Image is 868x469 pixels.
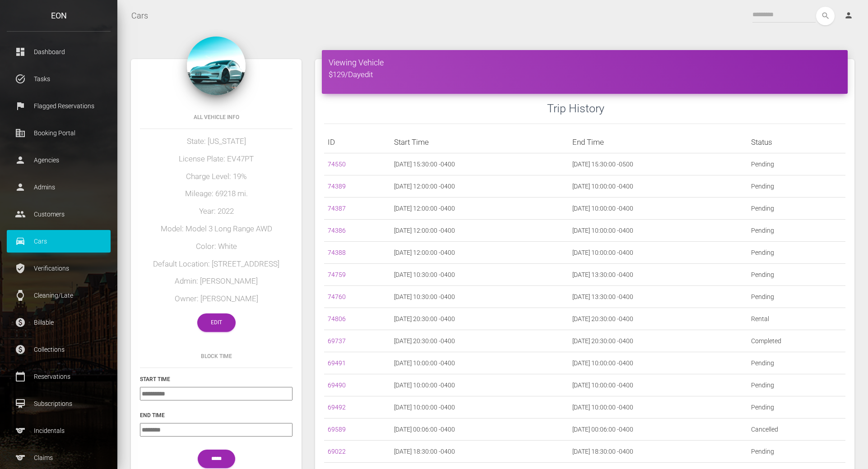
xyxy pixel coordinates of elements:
h6: Block Time [140,352,292,360]
a: person Agencies [7,149,111,171]
td: [DATE] 18:30:00 -0400 [569,441,747,463]
p: Collections [14,343,104,356]
td: [DATE] 10:00:00 -0400 [569,198,747,220]
p: Flagged Reservations [14,99,104,113]
p: Dashboard [14,45,104,59]
h6: Start Time [140,375,292,383]
td: [DATE] 18:30:00 -0400 [390,441,569,463]
p: Verifications [14,262,104,275]
p: Reservations [14,370,104,383]
td: [DATE] 10:00:00 -0400 [569,175,747,198]
a: Cars [131,5,148,27]
a: calendar_today Reservations [7,365,111,388]
a: 69737 [328,337,346,345]
h5: Admin: [PERSON_NAME] [140,276,292,287]
th: Status [747,131,845,153]
h5: Default Location: [STREET_ADDRESS] [140,259,292,270]
td: Pending [747,153,845,175]
h5: State: [US_STATE] [140,136,292,147]
a: 69492 [328,404,346,411]
td: [DATE] 12:00:00 -0400 [390,175,569,198]
p: Booking Portal [14,126,104,140]
td: [DATE] 10:00:00 -0400 [569,352,747,374]
a: dashboard Dashboard [7,41,111,63]
a: 74386 [328,227,346,234]
p: Subscriptions [14,397,104,410]
a: 74389 [328,183,346,190]
p: Billable [14,316,104,329]
td: [DATE] 12:00:00 -0400 [390,198,569,220]
a: sports Claims [7,446,111,469]
p: Claims [14,451,104,464]
th: Start Time [390,131,569,153]
h5: Charge Level: 19% [140,171,292,182]
td: [DATE] 20:30:00 -0400 [569,330,747,352]
td: Completed [747,330,845,352]
h5: Color: White [140,241,292,252]
h5: License Plate: EV47PT [140,154,292,165]
p: Agencies [14,153,104,167]
a: paid Collections [7,338,111,361]
p: Cleaning/Late [14,289,104,302]
td: Pending [747,352,845,374]
td: [DATE] 12:00:00 -0400 [390,220,569,242]
td: [DATE] 20:30:00 -0400 [569,308,747,330]
a: card_membership Subscriptions [7,392,111,415]
td: [DATE] 10:00:00 -0400 [390,374,569,396]
td: [DATE] 20:30:00 -0400 [390,330,569,352]
a: 74388 [328,249,346,256]
th: End Time [569,131,747,153]
a: people Customers [7,203,111,225]
td: [DATE] 10:00:00 -0400 [390,396,569,418]
a: corporate_fare Booking Portal [7,122,111,144]
a: 74387 [328,205,346,212]
td: Pending [747,441,845,463]
a: 74760 [328,293,346,300]
td: [DATE] 10:00:00 -0400 [569,396,747,418]
a: 74806 [328,315,346,322]
a: 69490 [328,382,346,389]
td: [DATE] 13:30:00 -0400 [569,264,747,286]
td: [DATE] 12:00:00 -0400 [390,242,569,264]
td: Pending [747,286,845,308]
td: Pending [747,396,845,418]
h5: Mileage: 69218 mi. [140,189,292,199]
h5: Model: Model 3 Long Range AWD [140,224,292,234]
p: Customers [14,207,104,221]
h6: All Vehicle Info [140,113,292,121]
h6: End Time [140,411,292,419]
td: [DATE] 10:00:00 -0400 [569,242,747,264]
td: Pending [747,220,845,242]
td: Pending [747,264,845,286]
a: sports Incidentals [7,419,111,442]
h5: Owner: [PERSON_NAME] [140,294,292,304]
i: person [844,11,853,20]
a: 74759 [328,271,346,278]
td: Cancelled [747,418,845,441]
h4: Viewing Vehicle [329,57,841,68]
button: search [816,7,835,25]
td: [DATE] 10:00:00 -0400 [569,220,747,242]
td: [DATE] 10:00:00 -0400 [390,352,569,374]
p: Cars [14,234,104,248]
a: 69022 [328,448,346,455]
td: Rental [747,308,845,330]
td: [DATE] 13:30:00 -0400 [569,286,747,308]
td: [DATE] 10:00:00 -0400 [569,374,747,396]
a: watch Cleaning/Late [7,284,111,307]
a: paid Billable [7,311,111,334]
a: flag Flagged Reservations [7,95,111,117]
td: Pending [747,198,845,220]
a: task_alt Tasks [7,68,111,90]
td: [DATE] 15:30:00 -0400 [390,153,569,175]
td: [DATE] 10:30:00 -0400 [390,286,569,308]
a: person [837,7,861,25]
a: drive_eta Cars [7,230,111,253]
td: [DATE] 00:06:00 -0400 [569,418,747,441]
a: verified_user Verifications [7,257,111,280]
th: ID [324,131,390,153]
td: [DATE] 15:30:00 -0500 [569,153,747,175]
a: 69491 [328,359,346,367]
a: 74550 [328,161,346,168]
